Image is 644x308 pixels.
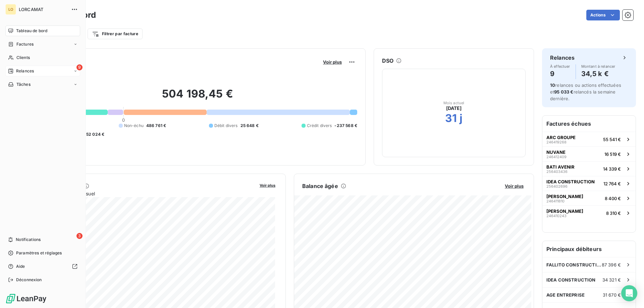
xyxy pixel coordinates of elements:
span: AGE ENTREPRISE [546,292,585,298]
span: BATI AVENIR [546,164,575,170]
span: Clients [16,55,30,61]
span: 95 033 € [554,89,573,95]
button: ARC GROUPE24641926855 541 € [542,132,636,146]
span: 0 [122,117,125,123]
span: Notifications [16,237,41,243]
a: Aide [5,261,80,272]
span: FALLITO CONSTRUCTIONS [546,262,602,267]
h4: 9 [550,68,570,79]
span: Mois actuel [443,101,465,105]
h2: j [460,112,463,125]
span: Déconnexion [16,277,42,283]
span: 486 761 € [146,123,166,129]
span: Tableau de bord [16,28,47,34]
span: IDEA CONSTRUCTION [546,277,596,283]
span: Chiffre d'affaires mensuel [38,190,255,197]
h6: Balance âgée [302,182,338,190]
button: Actions [586,10,620,20]
span: 12 764 € [603,181,621,186]
span: -237 568 € [334,123,357,129]
span: Crédit divers [307,123,332,129]
span: Tâches [16,81,31,87]
span: -52 024 € [84,131,104,137]
h6: Factures échues [542,116,636,132]
span: 25 648 € [240,123,259,129]
span: LORCAMAT [19,7,67,12]
span: 246411810 [546,199,565,203]
span: 14 339 € [603,166,621,172]
span: 3 [76,233,83,239]
span: [PERSON_NAME] [546,194,583,199]
h6: DSO [382,57,393,65]
span: NUVANE [546,149,566,155]
span: 256402696 [546,184,568,188]
button: [PERSON_NAME]2464118108 400 € [542,191,636,205]
span: Voir plus [323,59,342,65]
span: Aide [16,263,25,269]
button: NUVANE24641240916 519 € [542,146,636,161]
span: 8 400 € [605,196,621,201]
span: 31 670 € [603,292,621,298]
button: [PERSON_NAME]2464102438 310 € [542,205,636,220]
button: Voir plus [503,183,526,189]
span: Débit divers [214,123,238,129]
span: 256403436 [546,170,568,174]
span: Factures [16,41,34,47]
div: Open Intercom Messenger [621,285,637,301]
span: Relances [16,68,34,74]
span: 16 519 € [604,151,621,157]
span: 34 321 € [602,277,621,283]
h6: Principaux débiteurs [542,241,636,257]
span: 246412409 [546,155,567,159]
button: Filtrer par facture [88,28,143,39]
span: [DATE] [446,105,462,112]
img: Logo LeanPay [5,293,47,304]
button: Voir plus [258,182,277,188]
span: Voir plus [505,183,524,189]
span: 246410243 [546,214,567,218]
span: Paramètres et réglages [16,250,62,256]
span: À effectuer [550,64,570,68]
span: [PERSON_NAME] [546,208,583,214]
span: 10 [550,82,555,88]
button: Voir plus [321,59,344,65]
span: 87 396 € [602,262,621,267]
h4: 34,5 k € [581,68,615,79]
span: IDEA CONSTRUCTION [546,179,595,184]
span: ARC GROUPE [546,135,576,140]
button: IDEA CONSTRUCTION25640269612 764 € [542,176,636,191]
span: 246419268 [546,140,567,144]
span: 9 [76,64,83,70]
h2: 504 198,45 € [38,87,357,107]
span: relances ou actions effectuées et relancés la semaine dernière. [550,82,621,101]
div: LO [5,4,16,15]
span: Voir plus [260,183,275,188]
span: Non-échu [124,123,144,129]
span: Montant à relancer [581,64,615,68]
span: 8 310 € [606,210,621,216]
h6: Relances [550,54,575,62]
button: BATI AVENIR25640343614 339 € [542,161,636,176]
span: 55 541 € [603,137,621,142]
h2: 31 [445,112,457,125]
